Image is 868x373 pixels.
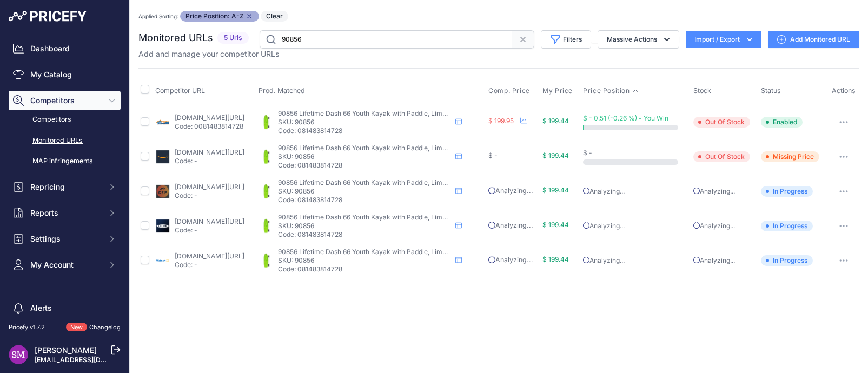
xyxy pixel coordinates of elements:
[35,356,148,364] a: [EMAIL_ADDRESS][DOMAIN_NAME]
[278,144,540,152] span: 90856 Lifetime Dash 66 Youth Kayak with Paddle, Lime Green - Lime Green - 6.5 Feet
[260,30,512,49] input: Search
[541,30,591,49] button: Filters
[686,31,761,48] button: Import / Export
[693,151,750,162] span: Out Of Stock
[542,221,569,229] span: $ 199.44
[30,259,101,270] span: My Account
[278,109,540,117] span: 90856 Lifetime Dash 66 Youth Kayak with Paddle, Lime Green - Lime Green - 6.5 Feet
[583,187,689,196] p: Analyzing...
[278,126,451,135] p: Code: 081483814728
[175,226,244,235] p: Code: -
[35,345,97,355] a: [PERSON_NAME]
[175,157,244,165] p: Code: -
[542,86,575,95] button: My Price
[278,178,540,186] span: 90856 Lifetime Dash 66 Youth Kayak with Paddle, Lime Green - Lime Green - 6.5 Feet
[9,229,121,249] button: Settings
[9,152,121,171] a: MAP infringements
[9,131,121,150] a: Monitored URLs
[693,117,750,128] span: Out Of Stock
[542,86,573,95] span: My Price
[138,30,213,45] h2: Monitored URLs
[542,186,569,194] span: $ 199.44
[278,222,451,230] p: SKU: 90856
[583,86,630,95] span: Price Position
[761,221,813,231] span: In Progress
[488,117,514,125] span: $ 199.95
[66,323,87,332] span: New
[278,248,540,256] span: 90856 Lifetime Dash 66 Youth Kayak with Paddle, Lime Green - Lime Green - 6.5 Feet
[693,256,757,265] p: Analyzing...
[761,86,781,95] span: Status
[488,256,533,264] span: Analyzing...
[278,256,451,265] p: SKU: 90856
[693,187,757,196] p: Analyzing...
[9,65,121,84] a: My Catalog
[761,255,813,266] span: In Progress
[542,151,569,159] span: $ 199.44
[175,148,244,156] a: [DOMAIN_NAME][URL]
[138,13,178,19] small: Applied Sorting:
[278,213,540,221] span: 90856 Lifetime Dash 66 Youth Kayak with Paddle, Lime Green - Lime Green - 6.5 Feet
[832,86,856,95] span: Actions
[488,151,538,160] div: $ -
[9,298,121,318] a: Alerts
[488,186,533,195] span: Analyzing...
[175,252,244,260] a: [DOMAIN_NAME][URL]
[278,118,451,126] p: SKU: 90856
[175,261,244,269] p: Code: -
[761,117,803,128] span: Enabled
[217,32,249,44] span: 5 Urls
[175,122,244,131] p: Code: 0081483814728
[278,196,451,204] p: Code: 081483814728
[175,191,244,200] p: Code: -
[278,187,451,196] p: SKU: 90856
[30,95,101,106] span: Competitors
[278,230,451,239] p: Code: 081483814728
[583,222,689,230] p: Analyzing...
[9,323,45,332] div: Pricefy v1.7.2
[278,161,451,170] p: Code: 081483814728
[9,177,121,197] button: Repricing
[278,265,451,274] p: Code: 081483814728
[9,91,121,110] button: Competitors
[542,117,569,125] span: $ 199.44
[598,30,679,49] button: Massive Actions
[542,255,569,263] span: $ 199.44
[175,183,244,191] a: [DOMAIN_NAME][URL]
[89,323,121,331] a: Changelog
[583,86,638,95] button: Price Position
[583,149,689,157] div: $ -
[175,114,244,122] a: [DOMAIN_NAME][URL]
[583,114,668,122] span: $ - 0.51 (-0.26 %) - You Win
[261,11,288,22] button: Clear
[9,203,121,223] button: Reports
[155,86,205,95] span: Competitor URL
[9,255,121,275] button: My Account
[259,86,305,95] span: Prod. Matched
[488,86,532,95] button: Comp. Price
[138,49,279,59] p: Add and manage your competitor URLs
[9,11,87,22] img: Pricefy Logo
[180,11,259,22] span: Price Position: A-Z
[30,234,101,244] span: Settings
[30,182,101,192] span: Repricing
[761,151,819,162] span: Missing Price
[761,186,813,197] span: In Progress
[9,110,121,129] a: Competitors
[583,256,689,265] p: Analyzing...
[9,39,121,58] a: Dashboard
[488,221,533,229] span: Analyzing...
[693,222,757,230] p: Analyzing...
[30,208,101,218] span: Reports
[278,152,451,161] p: SKU: 90856
[175,217,244,225] a: [DOMAIN_NAME][URL]
[9,39,121,359] nav: Sidebar
[768,31,859,48] a: Add Monitored URL
[693,86,711,95] span: Stock
[488,86,530,95] span: Comp. Price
